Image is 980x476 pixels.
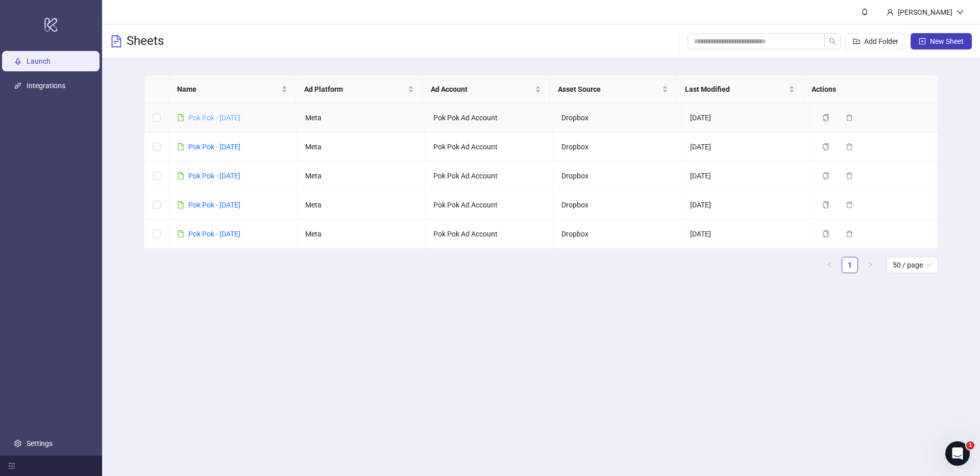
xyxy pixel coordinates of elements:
[553,162,681,191] td: Dropbox
[682,220,810,249] td: [DATE]
[553,220,681,249] td: Dropbox
[822,201,829,208] span: copy
[297,162,425,191] td: Meta
[822,114,829,121] span: copy
[822,230,829,237] span: copy
[826,261,832,268] span: left
[27,57,51,65] a: Launch
[846,114,853,121] span: delete
[188,230,240,238] a: Pok Pok - [DATE]
[8,462,15,469] span: menu-fold
[677,75,804,103] th: Last Modified
[887,257,938,273] div: Page Size
[297,220,425,249] td: Meta
[887,9,894,16] span: user
[861,8,868,15] span: bell
[425,133,553,162] td: Pok Pok Ad Account
[297,191,425,220] td: Meta
[297,103,425,133] td: Meta
[682,133,810,162] td: [DATE]
[177,143,184,150] span: file
[127,33,164,49] h3: Sheets
[304,84,406,95] span: Ad Platform
[177,201,184,208] span: file
[846,172,853,179] span: delete
[177,114,184,121] span: file
[685,84,787,95] span: Last Modified
[867,261,873,268] span: right
[177,230,184,237] span: file
[553,191,681,220] td: Dropbox
[423,75,550,103] th: Ad Account
[425,162,553,191] td: Pok Pok Ad Account
[553,103,681,133] td: Dropbox
[188,201,240,209] a: Pok Pok - [DATE]
[425,191,553,220] td: Pok Pok Ad Account
[803,75,930,103] th: Actions
[862,257,878,273] button: right
[27,439,53,447] a: Settings
[846,201,853,208] span: delete
[842,257,858,273] li: 1
[893,257,932,273] span: 50 / page
[822,143,829,150] span: copy
[296,75,423,103] th: Ad Platform
[930,37,964,45] span: New Sheet
[846,230,853,237] span: delete
[966,441,974,449] span: 1
[864,37,898,45] span: Add Folder
[425,103,553,133] td: Pok Pok Ad Account
[553,133,681,162] td: Dropbox
[945,441,970,466] iframe: Intercom live chat
[682,191,810,220] td: [DATE]
[682,103,810,133] td: [DATE]
[188,172,240,180] a: Pok Pok - [DATE]
[957,9,964,16] span: down
[894,7,957,18] div: [PERSON_NAME]
[425,220,553,249] td: Pok Pok Ad Account
[297,133,425,162] td: Meta
[821,257,838,273] button: left
[821,257,838,273] li: Previous Page
[845,33,906,49] button: Add Folder
[911,33,972,49] button: New Sheet
[169,75,296,103] th: Name
[431,84,533,95] span: Ad Account
[550,75,677,103] th: Asset Source
[110,35,122,47] span: file-text
[829,38,836,45] span: search
[862,257,878,273] li: Next Page
[177,84,279,95] span: Name
[177,172,184,179] span: file
[27,82,65,90] a: Integrations
[846,143,853,150] span: delete
[842,257,857,273] a: 1
[822,172,829,179] span: copy
[188,114,240,122] a: Pok Pok - [DATE]
[558,84,660,95] span: Asset Source
[919,38,926,45] span: plus-square
[188,143,240,151] a: Pok Pok - [DATE]
[853,38,860,45] span: folder-add
[682,162,810,191] td: [DATE]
